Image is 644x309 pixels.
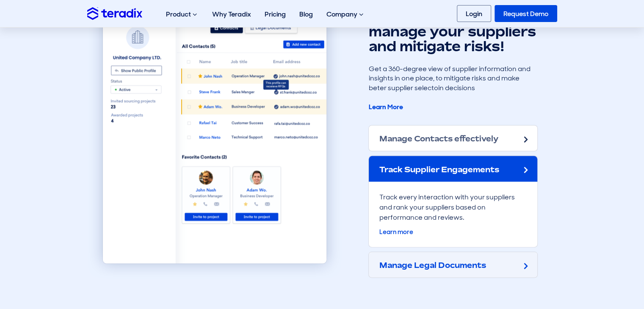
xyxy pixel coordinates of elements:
img: Teradix logo [87,7,142,19]
h2: Collaboratively manage your suppliers and mitigate risks! [368,9,538,54]
iframe: Chatbot [588,253,632,297]
a: Login [457,5,491,22]
a: Pricing [258,1,293,28]
div: Get a 360-degree view of supplier information and insights in one place, to mitigate risks and ma... [368,64,538,111]
a: Why Teradix [205,1,258,28]
h2: Manage Legal Documents [379,260,486,269]
div: Product [159,1,205,28]
h2: Manage Contacts effectively [379,133,498,143]
div: Company [320,1,372,28]
a: Blog [293,1,320,28]
h2: Track Supplier Engagements [379,164,499,174]
a: Request Demo [495,5,557,22]
div: Track every interaction with your suppliers and rank your suppliers based on performance and revi... [369,182,537,247]
a: Learn More [368,102,403,111]
a: Learn more [379,227,413,236]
